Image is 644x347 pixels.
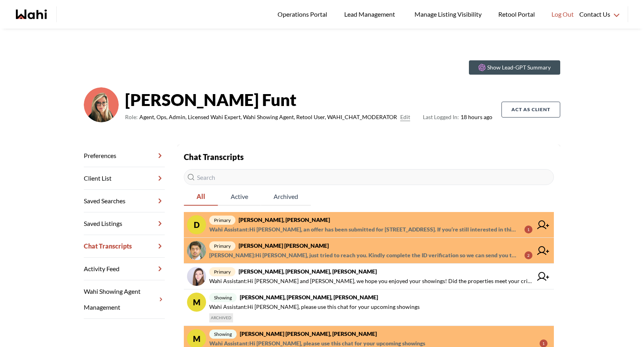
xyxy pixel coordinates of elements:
[187,293,206,312] div: M
[239,242,329,249] strong: [PERSON_NAME] [PERSON_NAME]
[498,9,537,19] span: Retool Portal
[240,330,377,337] strong: [PERSON_NAME] [PERSON_NAME], [PERSON_NAME]
[209,293,237,302] span: showing
[184,212,554,238] a: Dprimary[PERSON_NAME], [PERSON_NAME]Wahi Assistant:Hi [PERSON_NAME], an offer has been submitted ...
[209,251,518,260] span: [PERSON_NAME] : Hi [PERSON_NAME], just tried to reach you. Kindly complete the ID verification so...
[239,216,330,223] strong: [PERSON_NAME], [PERSON_NAME]
[125,88,492,112] strong: [PERSON_NAME] Funt
[16,10,47,19] a: Wahi homepage
[239,268,377,275] strong: [PERSON_NAME], [PERSON_NAME], [PERSON_NAME]
[240,294,378,301] strong: [PERSON_NAME], [PERSON_NAME], [PERSON_NAME]
[209,225,518,234] span: Wahi Assistant : Hi [PERSON_NAME], an offer has been submitted for [STREET_ADDRESS]. If you’re st...
[501,102,560,118] button: Act as Client
[412,9,484,19] span: Manage Listing Visibility
[187,241,206,260] img: chat avatar
[469,60,560,75] button: Show Lead-GPT Summary
[400,112,410,122] button: Edit
[261,188,311,206] button: Archived
[261,188,311,205] span: Archived
[184,188,218,206] button: All
[84,258,165,280] a: Activity Feed
[209,216,235,225] span: primary
[84,235,165,258] a: Chat Transcripts
[551,9,574,19] span: Log Out
[184,264,554,289] a: primary[PERSON_NAME], [PERSON_NAME], [PERSON_NAME]Wahi Assistant:Hi [PERSON_NAME] and [PERSON_NAM...
[209,302,420,312] span: Wahi Assistant : Hi [PERSON_NAME], please use this chat for your upcoming showings
[344,9,398,19] span: Lead Management
[187,267,206,286] img: chat avatar
[84,190,165,212] a: Saved Searches
[84,280,165,319] a: Wahi Showing Agent Management
[184,169,554,185] input: Search
[184,289,554,326] a: Mshowing[PERSON_NAME], [PERSON_NAME], [PERSON_NAME]Wahi Assistant:Hi [PERSON_NAME], please use th...
[187,215,206,234] div: D
[218,188,261,206] button: Active
[125,112,138,122] span: Role:
[84,167,165,190] a: Client List
[423,112,492,122] span: 18 hours ago
[209,313,233,322] span: ARCHIVED
[184,238,554,264] a: primary[PERSON_NAME] [PERSON_NAME][PERSON_NAME]:Hi [PERSON_NAME], just tried to reach you. Kindly...
[209,330,237,339] span: showing
[84,145,165,167] a: Preferences
[423,114,459,120] span: Last Logged In:
[139,112,397,122] span: Agent, Ops, Admin, Licensed Wahi Expert, Wahi Showing Agent, Retool User, WAHI_CHAT_MODERATOR
[84,87,119,122] img: ef0591e0ebeb142b.png
[524,226,532,233] div: 1
[184,188,218,205] span: All
[218,188,261,205] span: Active
[209,241,235,251] span: primary
[278,9,330,19] span: Operations Portal
[209,276,532,286] span: Wahi Assistant : Hi [PERSON_NAME] and [PERSON_NAME], we hope you enjoyed your showings! Did the p...
[209,267,235,276] span: primary
[487,64,551,71] p: Show Lead-GPT Summary
[84,212,165,235] a: Saved Listings
[184,152,244,162] strong: Chat Transcripts
[524,251,532,259] div: 2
